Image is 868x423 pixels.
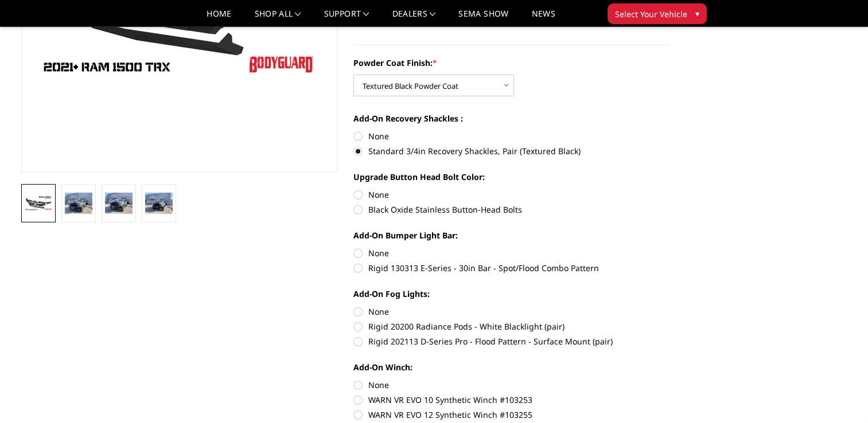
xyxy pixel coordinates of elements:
[353,305,670,318] label: None
[353,320,670,332] label: Rigid 20200 Radiance Pods - White Blacklight (pair)
[353,57,670,69] label: Powder Coat Finish:
[353,229,670,241] label: Add-On Bumper Light Bar:
[353,130,670,142] label: None
[353,189,670,201] label: None
[324,10,369,26] a: Support
[353,262,670,274] label: Rigid 130313 E-Series - 30in Bar - Spot/Flood Combo Pattern
[353,288,670,300] label: Add-On Fog Lights:
[145,193,173,213] img: 2021-2024 Ram 1500 TRX - Freedom Series - Base Front Bumper (winch mount)
[615,8,687,20] span: Select Your Vehicle
[353,112,670,124] label: Add-On Recovery Shackles :
[353,409,670,421] label: WARN VR EVO 12 Synthetic Winch #103255
[458,10,508,26] a: SEMA Show
[353,247,670,259] label: None
[353,335,670,347] label: Rigid 202113 D-Series Pro - Flood Pattern - Surface Mount (pair)
[608,3,707,24] button: Select Your Vehicle
[65,193,92,213] img: 2021-2024 Ram 1500 TRX - Freedom Series - Base Front Bumper (winch mount)
[353,361,670,373] label: Add-On Winch:
[255,10,301,26] a: shop all
[353,171,670,183] label: Upgrade Button Head Bolt Color:
[353,379,670,391] label: None
[353,203,670,216] label: Black Oxide Stainless Button-Head Bolts
[392,10,436,26] a: Dealers
[25,195,52,211] img: 2021-2024 Ram 1500 TRX - Freedom Series - Base Front Bumper (winch mount)
[207,10,231,26] a: Home
[531,10,555,26] a: News
[353,145,670,157] label: Standard 3/4in Recovery Shackles, Pair (Textured Black)
[353,394,670,406] label: WARN VR EVO 10 Synthetic Winch #103253
[105,193,133,213] img: 2021-2024 Ram 1500 TRX - Freedom Series - Base Front Bumper (winch mount)
[695,7,699,19] span: ▾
